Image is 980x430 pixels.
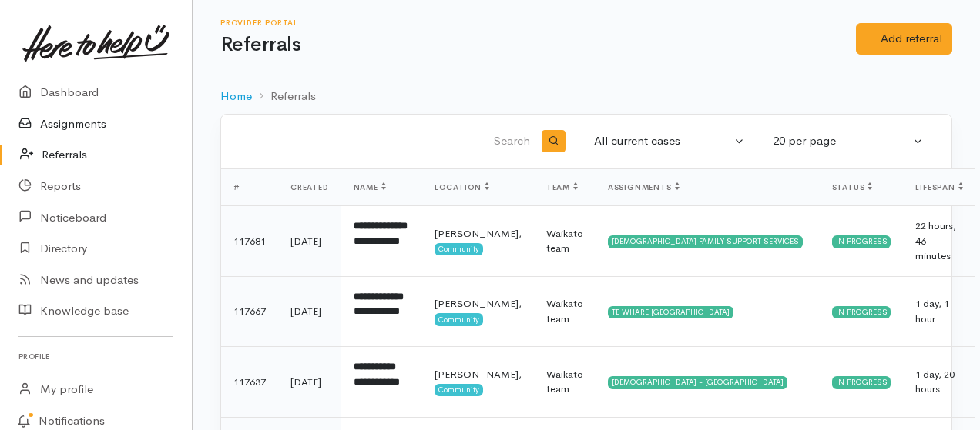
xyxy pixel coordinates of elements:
span: Community [435,243,483,255]
span: [PERSON_NAME], [435,297,522,310]
time: [DATE] [290,305,321,318]
div: TE WHARE [GEOGRAPHIC_DATA] [608,306,733,318]
button: All current cases [585,126,754,156]
a: Home [220,88,252,105]
span: 1 day, 1 hour [915,297,949,325]
div: In progress [832,306,891,318]
time: [DATE] [290,235,321,248]
span: Name [354,182,386,192]
div: All current cases [594,132,731,150]
h1: Referrals [220,34,856,56]
span: Status [832,182,873,192]
span: [PERSON_NAME], [435,227,522,240]
th: # [221,169,278,206]
div: Waikato team [546,226,583,256]
h6: Provider Portal [220,18,856,27]
td: 117681 [221,206,278,277]
div: Waikato team [546,367,583,397]
div: In progress [832,235,891,248]
span: Location [435,182,489,192]
span: 1 day, 20 hours [915,368,955,396]
button: 20 per page [764,126,933,156]
span: 22 hours, 46 minutes [915,219,956,262]
span: Community [435,384,483,396]
span: Assignments [608,182,680,192]
div: [DEMOGRAPHIC_DATA] FAMILY SUPPORT SERVICES [608,235,803,248]
td: 117667 [221,276,278,347]
time: [DATE] [290,375,321,388]
li: Referrals [252,88,316,105]
div: 20 per page [773,132,910,150]
span: Lifespan [915,182,962,192]
span: Team [546,182,578,192]
span: [PERSON_NAME], [435,368,522,381]
div: In progress [832,376,891,388]
nav: breadcrumb [220,78,952,115]
div: Waikato team [546,296,583,326]
h6: Profile [18,346,173,367]
div: [DEMOGRAPHIC_DATA] - [GEOGRAPHIC_DATA] [608,376,787,388]
input: Search [240,123,533,160]
a: Add referral [856,23,952,55]
th: Created [278,169,341,206]
span: Community [435,313,483,325]
td: 117637 [221,347,278,418]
